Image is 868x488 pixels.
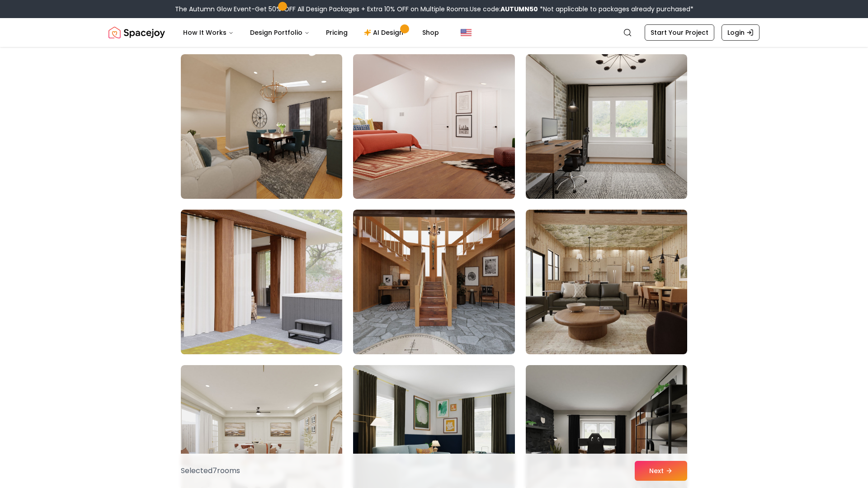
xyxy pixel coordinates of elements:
[538,5,693,14] span: *Not applicable to packages already purchased*
[319,23,355,42] a: Pricing
[108,18,759,47] nav: Global
[108,23,165,42] img: Spacejoy Logo
[500,5,538,14] b: AUTUMN50
[645,24,714,41] a: Start Your Project
[353,210,514,354] img: Room room-71
[526,54,687,199] img: Room room-69
[177,206,346,358] img: Room room-70
[353,54,514,199] img: Room room-68
[722,24,759,41] a: Login
[176,23,446,42] nav: Main
[415,23,446,42] a: Shop
[470,5,538,14] span: Use code:
[243,23,317,42] button: Design Portfolio
[175,5,693,14] div: The Autumn Glow Event-Get 50% OFF All Design Packages + Extra 10% OFF on Multiple Rooms.
[461,27,472,38] img: United States
[181,465,240,476] p: Selected 7 room s
[357,23,413,42] a: AI Design
[108,23,165,42] a: Spacejoy
[526,210,687,354] img: Room room-72
[176,23,241,42] button: How It Works
[635,461,687,481] button: Next
[181,54,342,199] img: Room room-67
